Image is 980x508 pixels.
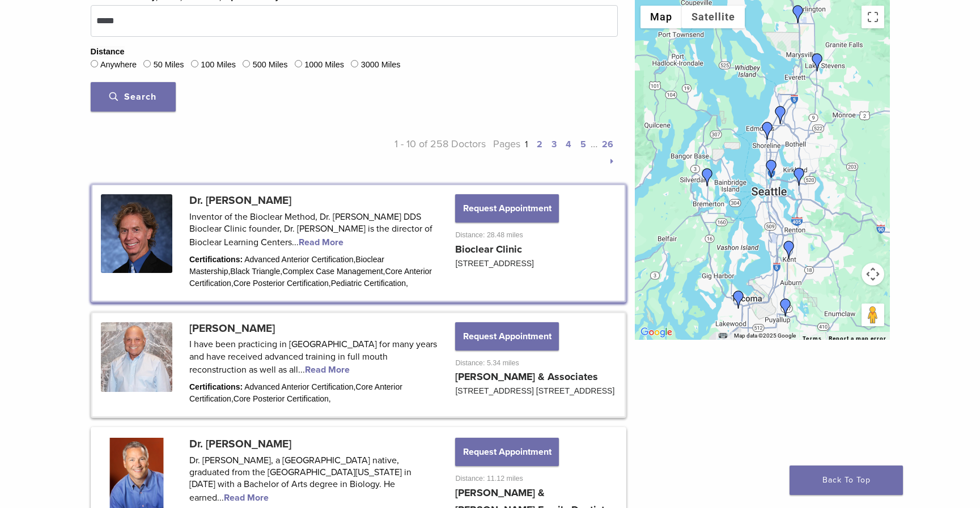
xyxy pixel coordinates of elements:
button: Request Appointment [455,194,558,223]
legend: Distance [91,46,125,58]
img: Google [638,325,675,340]
a: Report a map error [829,335,886,341]
a: 2 [537,139,542,150]
button: Search [91,82,176,112]
button: Request Appointment [455,322,558,351]
div: Dr. Amy Thompson [808,53,826,71]
a: 4 [566,139,571,150]
div: Dr. Megan Jones [758,122,777,140]
button: Map camera controls [862,263,884,285]
div: Dr. David Clark [729,291,748,309]
label: 500 Miles [253,59,288,71]
div: Dr. Brent Robinson [771,106,790,124]
label: 100 Miles [201,59,236,71]
a: 5 [580,139,586,150]
p: Pages [486,135,618,169]
button: Show street map [640,6,682,28]
a: 1 [525,139,528,150]
button: Show satellite imagery [682,6,745,28]
div: Dr. Rose Holdren [698,168,716,186]
a: 3 [551,139,557,150]
label: 1000 Miles [304,59,344,71]
span: Search [109,91,156,103]
button: Keyboard shortcuts [719,332,727,340]
div: Dr. Amrita Majumdar [780,241,798,259]
a: 26 [602,139,613,150]
p: 1 - 10 of 258 Doctors [354,135,486,169]
button: Toggle fullscreen view [862,6,884,28]
span: … [591,138,597,150]
a: Terms (opens in new tab) [803,335,822,342]
div: Dr. James Rosenwald [790,168,808,186]
label: Anywhere [100,59,137,71]
span: Map data ©2025 Google [734,332,796,339]
a: Back To Top [790,466,903,495]
div: Dr. Chelsea Momany [777,298,795,317]
button: Request Appointment [455,438,558,466]
div: Dr. Brad Larreau [789,5,807,23]
label: 50 Miles [154,59,184,71]
a: Open this area in Google Maps (opens a new window) [638,325,675,340]
button: Drag Pegman onto the map to open Street View [862,304,884,326]
label: 3000 Miles [361,59,401,71]
div: Dr. Charles Wallace [762,160,780,178]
